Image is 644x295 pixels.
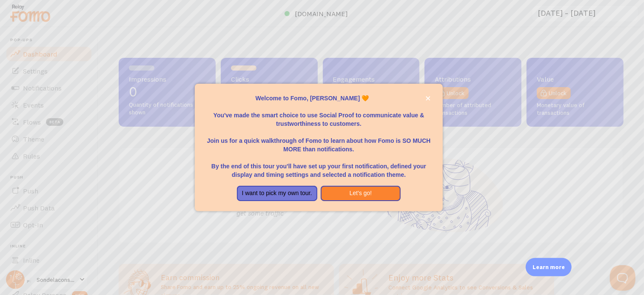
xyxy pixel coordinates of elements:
p: Welcome to Fomo, [PERSON_NAME] 🧡 [205,94,433,102]
div: Welcome to Fomo, Chris Timm 🧡You&amp;#39;ve made the smart choice to use Social Proof to communic... [195,84,443,211]
button: Let's go! [321,186,401,201]
button: close, [424,94,433,103]
p: Learn more [533,263,565,271]
p: By the end of this tour you'll have set up your first notification, defined your display and timi... [205,153,433,179]
p: You've made the smart choice to use Social Proof to communicate value & trustworthiness to custom... [205,102,433,128]
div: Learn more [526,258,572,276]
p: Join us for a quick walkthrough of Fomo to learn about how Fomo is SO MUCH MORE than notifications. [205,128,433,153]
button: I want to pick my own tour. [237,186,317,201]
